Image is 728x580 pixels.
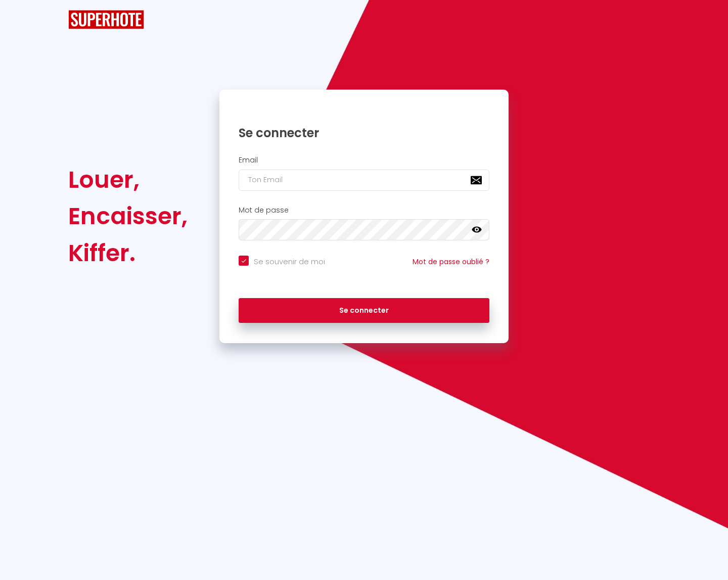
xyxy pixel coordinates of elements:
div: Louer, [68,161,188,198]
h2: Mot de passe [239,206,489,215]
button: Se connecter [239,298,489,323]
input: Ton Email [239,170,489,191]
img: SuperHote logo [68,10,144,29]
div: Encaisser, [68,198,188,234]
div: Kiffer. [68,235,188,271]
button: Ouvrir le widget de chat LiveChat [8,4,38,34]
h2: Email [239,156,489,164]
h1: Se connecter [239,125,489,141]
a: Mot de passe oublié ? [413,257,489,267]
